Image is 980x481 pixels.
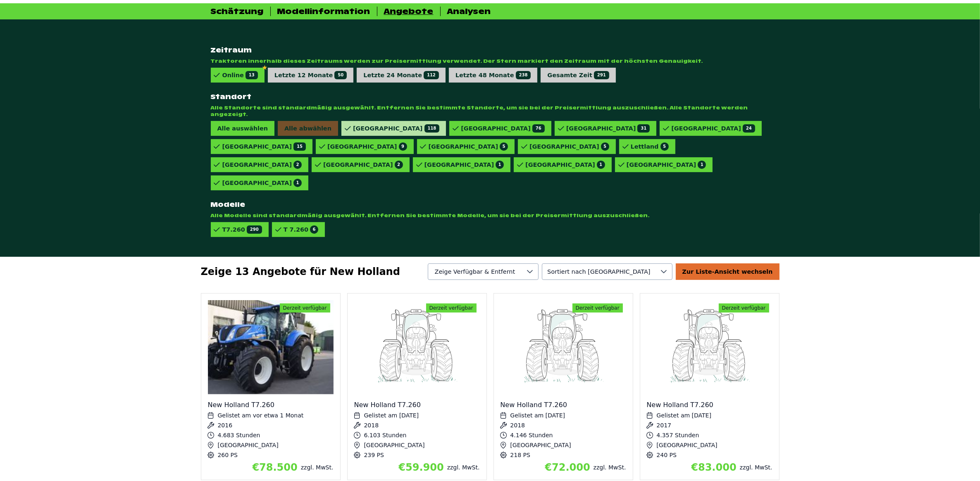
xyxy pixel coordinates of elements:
div: [GEOGRAPHIC_DATA] [222,179,302,187]
span: 2017 [657,422,672,429]
span: 218 PS [510,452,531,458]
span: zzgl. MwSt. [594,464,626,471]
div: [GEOGRAPHIC_DATA] [671,124,755,133]
div: New Holland T7.260 [208,401,334,409]
span: 5 [601,142,609,151]
span: 2 [293,161,302,169]
div: Letzte 48 Monate [455,71,531,79]
span: Gelistet am [DATE] [510,412,565,419]
span: 2018 [510,422,525,429]
div: [GEOGRAPHIC_DATA] [222,161,302,169]
span: 239 PS [364,452,384,458]
div: [GEOGRAPHIC_DATA] [529,142,609,151]
span: 240 PS [657,452,677,458]
span: 2018 [364,422,379,429]
div: Zur Liste-Ansicht wechseln [676,263,780,280]
div: [GEOGRAPHIC_DATA] [222,142,306,151]
span: 9 [399,142,407,151]
span: Derzeit verfügbar [280,303,330,313]
div: Details zu New Holland T7.260 anzeigen [201,293,341,480]
span: 290 [247,225,262,234]
div: [GEOGRAPHIC_DATA] [627,161,706,169]
span: 260 PS [218,452,238,458]
div: [GEOGRAPHIC_DATA] [327,142,407,151]
strong: Zeitraum [211,46,770,54]
span: [GEOGRAPHIC_DATA] [510,442,571,448]
span: zzgl. MwSt. [301,464,334,471]
span: zzgl. MwSt. [447,464,480,471]
span: [GEOGRAPHIC_DATA] [364,442,425,448]
div: Letzte 12 Monate [274,71,347,79]
span: Alle abwählen [278,121,338,136]
img: New Holland T7.260 [354,300,480,394]
div: [GEOGRAPHIC_DATA] [424,161,504,169]
span: 15 [293,142,306,151]
img: New Holland T7.260 [208,300,334,394]
span: 1 [698,161,706,169]
div: New Holland T7.260 [354,401,480,409]
div: Gesamte Zeit [547,71,609,79]
span: 2 [395,161,403,169]
div: Details zu New Holland T7.260 anzeigen [347,293,487,480]
span: 2016 [218,422,233,429]
span: [GEOGRAPHIC_DATA] [657,442,718,448]
span: 112 [424,71,439,79]
span: Alle auswählen [211,121,274,136]
div: Letzte 24 Monate [363,71,439,79]
span: Gelistet am vor etwa 1 Monat [218,412,304,419]
span: 13 [246,71,258,79]
span: 1 [496,161,504,169]
div: [GEOGRAPHIC_DATA] [353,124,439,133]
span: 6.103 Stunden [364,432,407,438]
div: T 7.260 [284,225,318,234]
div: Angebote [384,7,434,16]
span: Gelistet am [DATE] [364,412,419,419]
span: Zeige Verfügbar & Entfernt [435,269,515,275]
span: Derzeit verfügbar [426,303,477,313]
div: Online [222,71,258,79]
div: Lettland [631,142,669,151]
span: 5 [500,142,508,151]
span: 5 [660,142,669,151]
div: Details zu New Holland T7.260 anzeigen [494,293,633,480]
span: 4.683 Stunden [218,432,260,438]
span: [GEOGRAPHIC_DATA] [218,442,279,448]
span: Sortiert nach [GEOGRAPHIC_DATA] [547,268,650,275]
span: Derzeit verfügbar [719,303,769,313]
img: New Holland T7.260 [647,300,773,394]
div: [GEOGRAPHIC_DATA] [429,142,508,151]
span: 24 [743,124,755,133]
span: 291 [594,71,609,79]
div: [GEOGRAPHIC_DATA] [461,124,544,133]
span: 31 [637,124,650,133]
span: Traktoren innerhalb dieses Zeitraums werden zur Preisermittlung verwendet. Der Stern markiert den... [211,58,770,64]
div: Schätzung [211,7,264,16]
span: Alle Standorte sind standardmäßig ausgewählt. Entfernen Sie bestimmte Standorte, um sie bei der P... [211,104,770,118]
span: €72.000 [545,462,590,473]
strong: Standort [211,92,770,101]
div: [GEOGRAPHIC_DATA] [566,124,650,133]
span: 4.146 Stunden [510,432,553,438]
div: Details zu New Holland T7.260 anzeigen [640,293,780,480]
div: T7.260 [222,225,262,234]
span: Verfügbarkeit [542,264,655,280]
div: Analysen [447,7,491,16]
span: Derzeit verfügbar [572,303,623,313]
div: New Holland T7.260 [501,401,626,409]
span: €59.900 [398,462,444,473]
div: Modellinformation [277,7,370,16]
span: 238 [516,71,531,79]
div: [GEOGRAPHIC_DATA] [323,161,403,169]
img: New Holland T7.260 [501,300,626,394]
span: 76 [532,124,545,133]
span: €83.000 [691,462,736,473]
strong: Modelle [211,200,770,209]
div: New Holland T7.260 [647,401,773,409]
span: Alle Modelle sind standardmäßig ausgewählt. Entfernen Sie bestimmte Modelle, um sie bei der Preis... [211,212,770,219]
span: Gelistet am [DATE] [657,412,712,419]
div: [GEOGRAPHIC_DATA] [525,161,605,169]
span: Zeige 13 Angebote für New Holland [201,266,400,277]
span: 4.357 Stunden [657,432,699,438]
span: 6 [310,225,318,234]
span: 1 [293,179,302,187]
